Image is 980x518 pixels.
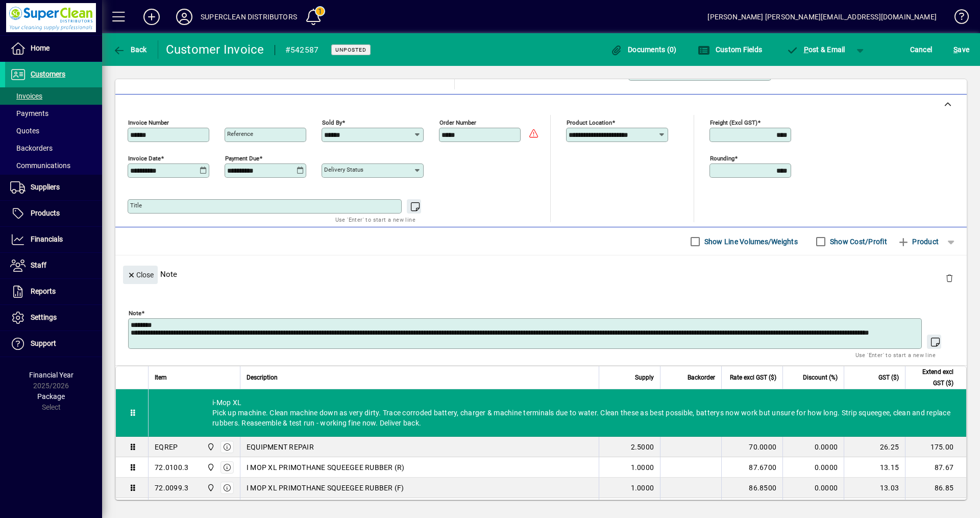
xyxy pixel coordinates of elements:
[10,109,48,117] span: Payments
[5,139,102,157] a: Backorders
[905,437,966,457] td: 175.00
[120,270,160,279] app-page-header-button: Close
[335,46,366,53] span: Unposted
[567,119,612,126] mat-label: Product location
[247,462,405,473] span: I MOP XL PRIMOTHANE SQUEEGEE RUBBER (R)
[113,45,147,54] span: Back
[324,166,363,173] mat-label: Delivery status
[803,372,838,383] span: Discount (%)
[702,237,798,247] label: Show Line Volumes/Weights
[5,227,102,252] a: Financials
[31,313,57,321] span: Settings
[123,266,158,284] button: Close
[937,266,962,290] button: Delete
[155,442,178,452] div: EQREP
[698,45,762,54] span: Custom Fields
[201,9,297,25] div: SUPERCLEAN DISTRIBUTORS
[5,305,102,331] a: Settings
[828,237,887,247] label: Show Cost/Profit
[31,70,65,78] span: Customers
[5,105,102,122] a: Payments
[855,349,936,361] mat-hint: Use 'Enter' to start a new line
[947,2,967,35] a: Knowledge Base
[844,437,905,457] td: 26.25
[10,161,70,170] span: Communications
[130,202,142,209] mat-label: Title
[782,457,844,478] td: 0.0000
[728,442,776,452] div: 70.0000
[204,462,216,473] span: Superclean Distributors
[710,119,757,126] mat-label: Freight (excl GST)
[631,483,654,493] span: 1.0000
[730,372,776,383] span: Rate excl GST ($)
[247,483,404,493] span: I MOP XL PRIMOTHANE SQUEEGEE RUBBER (F)
[227,130,253,137] mat-label: Reference
[781,40,850,59] button: Post & Email
[878,372,899,383] span: GST ($)
[31,261,46,269] span: Staff
[844,478,905,498] td: 13.03
[953,45,958,54] span: S
[155,372,167,383] span: Item
[128,155,161,162] mat-label: Invoice date
[31,209,60,217] span: Products
[728,462,776,473] div: 87.6700
[439,119,476,126] mat-label: Order number
[37,392,65,401] span: Package
[631,442,654,452] span: 2.5000
[10,92,42,100] span: Invoices
[5,157,102,174] a: Communications
[912,366,953,389] span: Extend excl GST ($)
[285,42,319,58] div: #542587
[5,36,102,61] a: Home
[129,310,141,317] mat-label: Note
[844,457,905,478] td: 13.15
[608,40,679,59] button: Documents (0)
[937,273,962,282] app-page-header-button: Delete
[31,339,56,347] span: Support
[610,45,677,54] span: Documents (0)
[5,253,102,278] a: Staff
[897,233,939,250] span: Product
[31,287,56,295] span: Reports
[782,437,844,457] td: 0.0000
[892,232,944,251] button: Product
[115,255,967,293] div: Note
[127,267,154,284] span: Close
[5,175,102,200] a: Suppliers
[102,40,158,59] app-page-header-button: Back
[710,155,734,162] mat-label: Rounding
[953,41,969,58] span: ave
[5,201,102,226] a: Products
[204,441,216,453] span: Superclean Distributors
[31,183,60,191] span: Suppliers
[10,127,39,135] span: Quotes
[905,478,966,498] td: 86.85
[31,235,63,243] span: Financials
[728,483,776,493] div: 86.8500
[155,483,188,493] div: 72.0099.3
[635,372,654,383] span: Supply
[5,87,102,105] a: Invoices
[5,279,102,304] a: Reports
[29,371,73,379] span: Financial Year
[804,45,808,54] span: P
[110,40,150,59] button: Back
[631,462,654,473] span: 1.0000
[908,40,935,59] button: Cancel
[707,9,937,25] div: [PERSON_NAME] [PERSON_NAME][EMAIL_ADDRESS][DOMAIN_NAME]
[786,45,845,54] span: ost & Email
[247,442,314,452] span: EQUIPMENT REPAIR
[951,40,972,59] button: Save
[31,44,50,52] span: Home
[695,40,765,59] button: Custom Fields
[10,144,53,152] span: Backorders
[335,214,415,225] mat-hint: Use 'Enter' to start a new line
[247,372,278,383] span: Description
[135,8,168,26] button: Add
[5,122,102,139] a: Quotes
[322,119,342,126] mat-label: Sold by
[782,478,844,498] td: 0.0000
[128,119,169,126] mat-label: Invoice number
[905,457,966,478] td: 87.67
